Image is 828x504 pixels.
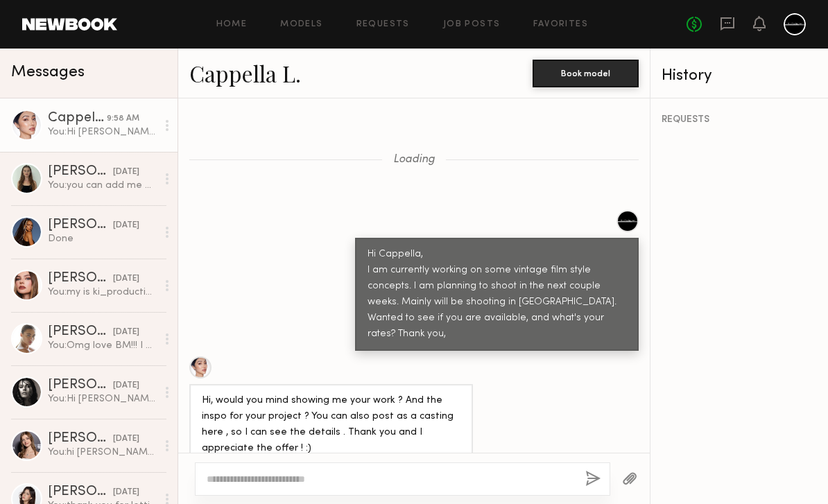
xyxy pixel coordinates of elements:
div: [PERSON_NAME] [48,325,113,339]
div: [DATE] [113,166,139,179]
a: Book model [533,67,639,78]
div: [PERSON_NAME] [48,485,113,499]
div: [DATE] [113,272,139,286]
a: Cappella L. [189,58,301,88]
div: You: hi [PERSON_NAME], I am currently working on some vintage film style concepts. I am planning ... [48,446,157,459]
a: Requests [356,20,410,29]
div: REQUESTS [662,115,817,125]
a: Home [216,20,248,29]
div: Cappella L. [48,112,107,125]
span: Messages [11,64,85,80]
div: You: Omg love BM!!! I heard there was some crazy sand storm this year. [48,339,157,352]
a: Job Posts [443,20,501,29]
div: [PERSON_NAME] [48,379,113,392]
div: 9:58 AM [107,112,139,125]
div: Done [48,232,157,245]
div: [PERSON_NAME] [48,272,113,286]
a: Favorites [533,20,588,29]
div: You: you can add me at Ki_production. [48,179,157,192]
div: You: Hi [PERSON_NAME], I am fully booked for coming up week. Let me see if I can arrange the sche... [48,125,157,139]
div: [DATE] [113,433,139,446]
div: Hi Cappella, I am currently working on some vintage film style concepts. I am planning to shoot i... [368,247,626,342]
span: Loading [393,154,435,166]
div: [PERSON_NAME] [48,218,113,232]
div: [PERSON_NAME] [48,165,113,179]
div: You: Hi [PERSON_NAME], I am currently working on some vintage film style concepts. I am planning ... [48,392,157,406]
div: [PERSON_NAME] [48,432,113,446]
a: Models [280,20,322,29]
div: History [662,68,817,84]
button: Book model [533,60,639,87]
div: [DATE] [113,486,139,499]
div: [DATE] [113,379,139,392]
div: [DATE] [113,326,139,339]
div: Hi, would you mind showing me your work ? And the inspo for your project ? You can also post as a... [202,393,460,457]
div: You: my is ki_production [48,286,157,299]
div: [DATE] [113,219,139,232]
